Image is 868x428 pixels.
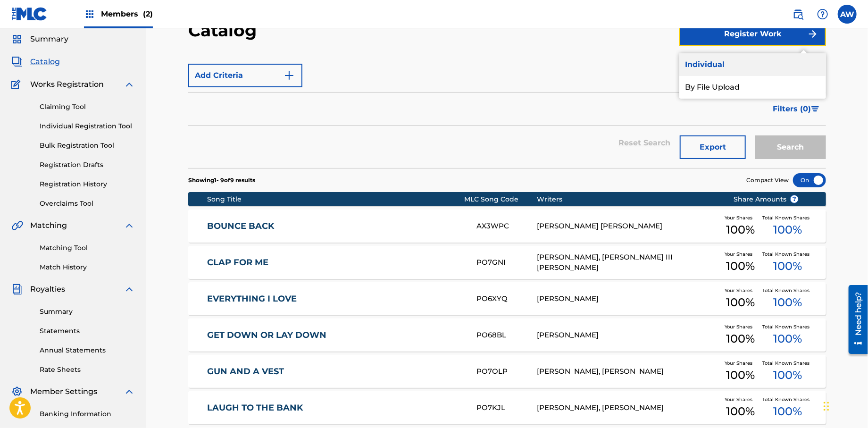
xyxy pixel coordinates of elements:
span: Works Registration [30,79,104,90]
div: User Menu [838,5,857,24]
a: Claiming Tool [40,102,135,112]
img: Catalog [11,56,23,67]
img: Top Rightsholders [84,8,95,20]
iframe: Chat Widget [821,383,868,428]
div: AX3WPC [476,221,537,232]
span: Share Amounts [734,194,799,204]
span: 100 % [773,258,802,275]
img: Works Registration [11,79,24,90]
div: Help [813,5,832,24]
span: (2) [143,9,153,18]
a: Overclaims Tool [40,199,135,209]
a: BOUNCE BACK [208,221,464,232]
a: GET DOWN OR LAY DOWN [208,330,464,341]
a: Annual Statements [40,345,135,355]
button: Filters (0) [767,97,826,121]
img: Member Settings [11,386,23,397]
a: Matching Tool [40,243,135,253]
span: Members [101,8,153,19]
span: Catalog [30,56,60,67]
img: expand [124,284,135,295]
a: SummarySummary [11,34,68,45]
span: Compact View [746,176,789,185]
img: search [793,8,804,20]
span: Total Known Shares [762,251,813,258]
img: f7272a7cc735f4ea7f67.svg [807,28,818,40]
span: ? [791,195,798,203]
div: Song Title [208,194,465,204]
h2: Catalog [188,20,261,41]
span: Your Shares [725,396,756,403]
span: Your Shares [725,214,756,221]
a: CLAP FOR ME [208,257,464,268]
div: PO68BL [476,330,537,341]
button: Export [680,135,746,159]
a: Match History [40,262,135,272]
a: GUN AND A VEST [208,366,464,377]
img: expand [124,79,135,90]
div: Drag [824,392,829,420]
span: Your Shares [725,360,756,367]
div: Writers [537,194,719,204]
div: PO6XYQ [476,294,537,304]
div: [PERSON_NAME] [537,330,719,341]
a: EVERYTHING I LOVE [208,294,464,304]
div: MLC Song Code [465,194,537,204]
span: 100 % [726,367,755,384]
div: PO7KJL [476,403,537,413]
img: MLC Logo [11,7,48,21]
span: Total Known Shares [762,360,813,367]
a: Individual [679,53,826,76]
span: Your Shares [725,323,756,330]
a: Statements [40,326,135,336]
a: Individual Registration Tool [40,121,135,131]
span: 100 % [726,330,755,347]
a: Bulk Registration Tool [40,141,135,151]
img: Royalties [11,284,23,295]
a: Banking Information [40,409,135,419]
span: 100 % [726,221,755,238]
img: expand [124,220,135,231]
a: Rate Sheets [40,365,135,375]
a: LAUGH TO THE BANK [208,403,464,413]
span: 100 % [773,367,802,384]
span: Matching [30,220,67,231]
span: Summary [30,34,68,45]
span: Royalties [30,284,65,295]
div: PO7GNI [476,257,537,268]
div: [PERSON_NAME] [537,294,719,304]
button: Register Work [679,22,826,46]
span: 100 % [773,330,802,347]
img: 9d2ae6d4665cec9f34b9.svg [284,70,295,81]
span: 100 % [726,258,755,275]
a: CatalogCatalog [11,56,60,67]
img: expand [124,386,135,397]
a: Public Search [789,5,808,24]
div: PO7OLP [476,366,537,377]
button: Add Criteria [188,64,302,87]
iframe: Resource Center [842,281,868,357]
div: [PERSON_NAME] [PERSON_NAME] [537,221,719,232]
a: Summary [40,307,135,317]
img: Summary [11,34,23,45]
span: 100 % [773,221,802,238]
span: Member Settings [30,386,97,397]
a: By File Upload [679,76,826,99]
span: 100 % [726,403,755,420]
img: help [817,8,828,20]
form: Search Form [188,59,826,168]
span: Your Shares [725,287,756,294]
p: Showing 1 - 9 of 9 results [188,176,255,185]
div: [PERSON_NAME], [PERSON_NAME] [537,366,719,377]
a: Registration Drafts [40,160,135,170]
span: Your Shares [725,251,756,258]
span: Total Known Shares [762,214,813,221]
span: 100 % [773,403,802,420]
div: [PERSON_NAME], [PERSON_NAME] [537,403,719,413]
span: Total Known Shares [762,396,813,403]
img: filter [811,106,819,112]
img: Matching [11,220,23,231]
